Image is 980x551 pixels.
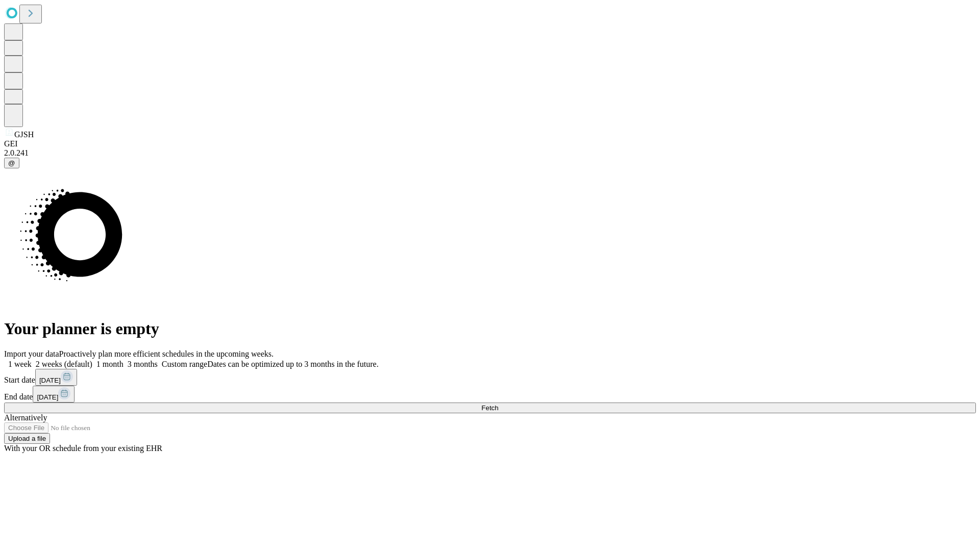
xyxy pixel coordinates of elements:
span: GJSH [14,130,34,139]
span: Dates can be optimized up to 3 months in the future. [207,360,378,368]
h1: Your planner is empty [4,319,976,338]
span: 1 week [8,360,32,368]
button: Upload a file [4,433,50,444]
button: [DATE] [35,369,77,386]
span: Custom range [162,360,207,368]
button: @ [4,158,19,168]
span: Proactively plan more efficient schedules in the upcoming weeks. [59,349,274,358]
span: 2 weeks (default) [36,360,92,368]
span: Alternatively [4,413,47,422]
span: Import your data [4,349,59,358]
span: Fetch [481,404,498,412]
span: @ [8,159,15,167]
div: End date [4,386,976,403]
div: GEI [4,139,976,148]
span: 1 month [96,360,124,368]
button: [DATE] [33,386,75,403]
span: 3 months [128,360,158,368]
button: Fetch [4,403,976,413]
span: [DATE] [37,393,58,401]
span: [DATE] [39,377,61,384]
div: Start date [4,369,976,386]
div: 2.0.241 [4,148,976,158]
span: With your OR schedule from your existing EHR [4,444,162,453]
